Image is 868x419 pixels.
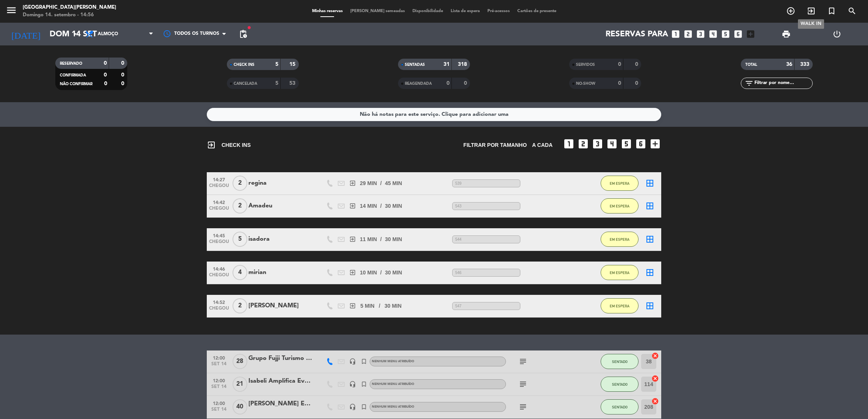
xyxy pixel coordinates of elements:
[209,183,228,192] span: CHEGOU
[98,31,118,37] span: Almoço
[209,376,228,385] span: 12:00
[651,397,659,405] i: cancel
[248,268,313,277] div: mirian
[104,81,107,86] strong: 0
[372,360,414,363] span: Nenhum menu atribuído
[121,72,126,78] strong: 0
[380,202,382,210] span: /
[385,268,402,277] span: 30 MIN
[209,273,228,281] span: CHEGOU
[601,232,639,247] button: EM ESPERA
[239,30,248,39] span: pending_actions
[746,29,756,39] i: add_box
[349,302,356,309] i: exit_to_app
[209,399,228,407] span: 12:00
[60,73,86,77] span: CONFIRMADA
[651,375,659,382] i: cancel
[380,179,382,188] span: /
[446,81,450,86] strong: 0
[349,202,356,209] i: exit_to_app
[379,302,380,310] span: /
[209,231,228,240] span: 14:45
[576,82,595,86] span: NO-SHOW
[745,63,757,67] span: TOTAL
[514,9,560,13] span: Cartões de presente
[349,269,356,276] i: exit_to_app
[452,302,520,310] span: 547
[708,29,718,39] i: looks_4
[247,25,251,30] span: fiber_manual_record
[248,354,313,363] div: Grupo Fujji Turismo / Responsável: [PERSON_NAME]
[518,380,528,389] i: subject
[233,399,247,414] span: 40
[349,358,356,365] i: headset_mic
[289,81,297,86] strong: 53
[361,358,367,365] i: turned_in_not
[577,138,589,150] i: looks_two
[601,198,639,213] button: EM ESPERA
[812,23,862,45] div: LOG OUT
[6,5,17,16] i: menu
[60,62,82,65] span: RESERVADO
[645,179,654,188] i: border_all
[380,268,382,277] span: /
[484,9,514,13] span: Pré-acessos
[786,62,792,67] strong: 36
[645,235,654,244] i: border_all
[618,62,621,67] strong: 0
[452,269,520,277] span: 546
[349,381,356,388] i: headset_mic
[635,138,647,150] i: looks_6
[233,176,247,191] span: 2
[635,62,640,67] strong: 0
[361,302,375,310] span: 5 MIN
[385,179,402,188] span: 45 MIN
[234,63,254,67] span: CHECK INS
[23,11,116,19] div: Domingo 14. setembro - 14:56
[233,354,247,369] span: 28
[606,138,618,150] i: looks_4
[209,298,228,306] span: 14:52
[443,62,450,67] strong: 31
[121,61,126,66] strong: 0
[754,79,812,87] input: Filtrar por nome...
[696,29,706,39] i: looks_3
[209,198,228,206] span: 14:42
[576,63,595,67] span: SERVIDOS
[800,62,811,67] strong: 333
[360,235,377,244] span: 11 MIN
[832,30,841,39] i: power_settings_new
[23,4,116,11] div: [GEOGRAPHIC_DATA][PERSON_NAME]
[683,29,693,39] i: looks_two
[409,9,447,13] span: Disponibilidade
[601,354,639,369] button: SENTADO
[518,402,528,411] i: subject
[360,268,377,277] span: 10 MIN
[384,302,401,310] span: 30 MIN
[612,405,628,409] span: SENTADO
[275,62,278,67] strong: 5
[360,179,377,188] span: 29 MIN
[452,202,520,210] span: 543
[104,72,107,78] strong: 0
[635,81,640,86] strong: 0
[532,141,553,150] span: A CADA
[447,9,484,13] span: Lista de espera
[248,399,313,409] div: [PERSON_NAME] Evento
[606,30,668,39] span: Reservas para
[372,383,414,386] span: Nenhum menu atribuído
[248,376,313,386] div: Isabeli Amplifica Evento
[807,6,816,16] i: exit_to_app
[209,264,228,273] span: 14:46
[209,175,228,184] span: 14:27
[464,141,527,150] span: Filtrar por tamanho
[209,384,228,393] span: set 14
[848,6,857,16] i: search
[645,201,654,210] i: border_all
[612,360,628,364] span: SENTADO
[289,62,297,67] strong: 15
[209,239,228,248] span: CHEGOU
[360,110,509,119] div: Não há notas para este serviço. Clique para adicionar uma
[121,81,126,86] strong: 0
[452,235,520,243] span: 544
